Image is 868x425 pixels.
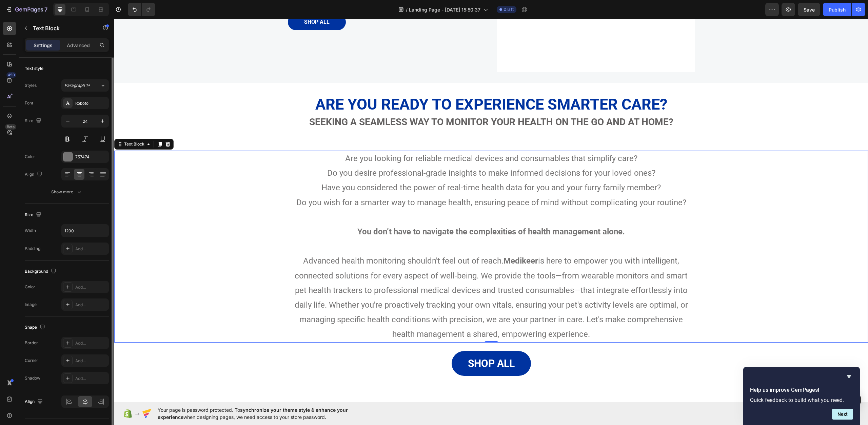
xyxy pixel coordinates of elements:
[25,65,43,72] div: Text style
[406,6,408,13] span: /
[3,3,51,16] button: 7
[354,339,400,350] span: Shop All
[174,161,580,191] p: Have you considered the power of real-time health data for you and your furry family member? Do y...
[25,284,35,290] div: Color
[243,208,511,217] strong: You don’t have to navigate the complexities of health management alone.
[25,186,109,198] button: Show more
[34,42,53,49] p: Settings
[750,372,853,420] div: Help us improve GemPages!
[25,100,33,106] div: Font
[337,332,417,357] button: <p><span style="font-size:30px;">&nbsp; Shop All &nbsp;</span></p>
[75,358,107,364] div: Add...
[158,407,348,420] span: synchronize your theme style & enhance your experience
[75,375,107,382] div: Add...
[25,302,37,308] div: Image
[75,246,107,252] div: Add...
[504,6,514,13] span: Draft
[128,3,155,16] div: Undo/Redo
[75,154,107,160] div: 757474
[25,267,58,276] div: Background
[174,235,580,323] p: Advanced health monitoring shouldn't feel out of reach. is here to empower you with intelligent, ...
[25,358,38,364] div: Corner
[114,19,868,402] iframe: Design area
[25,246,40,252] div: Padding
[25,323,46,332] div: Shape
[25,170,44,179] div: Align
[25,397,44,406] div: Align
[61,79,109,92] button: Paragraph 1*
[8,122,32,128] div: Text Block
[389,237,424,247] strong: Medikeer
[62,225,108,237] input: Auto
[750,397,853,403] p: Quick feedback to build what you need.
[25,340,38,346] div: Border
[25,116,43,125] div: Size
[6,72,16,78] div: 450
[174,147,580,161] p: Do you desire professional-grade insights to make informed decisions for your loved ones?
[25,375,40,381] div: Shadow
[64,82,90,89] span: Paragraph 1*
[845,372,853,381] button: Hide survey
[25,228,36,234] div: Width
[75,302,107,308] div: Add...
[33,24,91,32] p: Text Block
[75,284,107,290] div: Add...
[75,100,107,107] div: Roboto
[174,132,580,147] p: Are you looking for reliable medical devices and consumables that simplify care?
[409,6,480,13] span: Landing Page - [DATE] 15:50:37
[25,210,43,219] div: Size
[158,406,374,421] span: Your page is password protected. To when designing pages, we need access to your store password.
[51,189,83,195] div: Show more
[798,3,820,16] button: Save
[25,154,35,160] div: Color
[75,340,107,346] div: Add...
[804,7,815,13] span: Save
[67,42,90,49] p: Advanced
[25,82,37,89] div: Styles
[1,76,753,96] p: ARE YOU READY TO EXPERIENCE SMARTER CARE?
[832,409,853,420] button: Next question
[750,386,853,394] h2: Help us improve GemPages!
[5,124,16,130] div: Beta
[44,5,47,14] p: 7
[829,6,846,13] div: Publish
[823,3,851,16] button: Publish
